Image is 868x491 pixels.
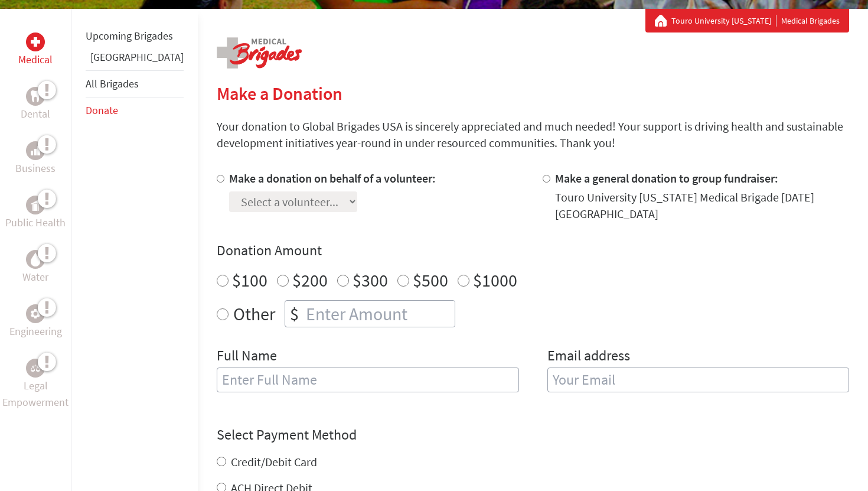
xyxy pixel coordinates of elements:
p: Your donation to Global Brigades USA is sincerely appreciated and much needed! Your support is dr... [217,118,849,151]
div: Medical Brigades [655,15,840,27]
p: Engineering [9,323,62,340]
img: Engineering [31,309,40,318]
label: Email address [547,346,630,368]
label: $100 [232,269,267,291]
label: Other [233,300,275,327]
a: Public HealthPublic Health [5,196,66,231]
label: Make a donation on behalf of a volunteer: [229,171,436,186]
img: Water [31,252,40,266]
div: Water [26,250,45,269]
div: Legal Empowerment [26,359,45,378]
p: Legal Empowerment [2,378,68,411]
a: DentalDental [21,87,50,122]
img: Public Health [31,199,40,211]
li: Upcoming Brigades [86,23,184,49]
p: Public Health [5,214,66,231]
img: Medical [31,37,40,47]
div: Business [26,141,45,160]
label: $1000 [473,269,517,291]
a: Donate [86,103,118,117]
p: Water [22,269,48,285]
img: Legal Empowerment [31,365,40,372]
a: Touro University [US_STATE] [671,15,776,27]
a: Legal EmpowermentLegal Empowerment [2,359,68,411]
a: Upcoming Brigades [86,29,173,43]
h4: Select Payment Method [217,425,849,444]
input: Enter Amount [304,301,455,327]
a: [GEOGRAPHIC_DATA] [90,50,184,64]
label: $300 [353,269,388,291]
input: Your Email [547,368,850,392]
li: All Brigades [86,70,184,97]
div: Touro University [US_STATE] Medical Brigade [DATE] [GEOGRAPHIC_DATA] [555,189,850,222]
div: Medical [26,32,45,51]
li: Donate [86,97,184,123]
li: Guatemala [86,49,184,70]
div: Public Health [26,196,45,214]
input: Enter Full Name [217,368,519,392]
img: Dental [31,90,40,102]
div: Engineering [26,304,45,323]
a: MedicalMedical [18,32,53,68]
label: $200 [292,269,328,291]
h2: Make a Donation [217,83,849,104]
img: Business [31,146,40,155]
label: $500 [413,269,448,291]
p: Dental [21,106,50,122]
a: All Brigades [86,77,139,90]
img: logo-medical.png [217,37,302,69]
p: Business [15,160,56,177]
p: Medical [18,51,53,68]
label: Credit/Debit Card [231,454,317,469]
h4: Donation Amount [217,241,849,260]
a: WaterWater [22,250,48,285]
a: EngineeringEngineering [9,304,62,340]
label: Make a general donation to group fundraiser: [555,171,778,186]
div: $ [285,301,304,327]
a: BusinessBusiness [15,141,56,177]
label: Full Name [217,346,277,368]
div: Dental [26,87,45,106]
